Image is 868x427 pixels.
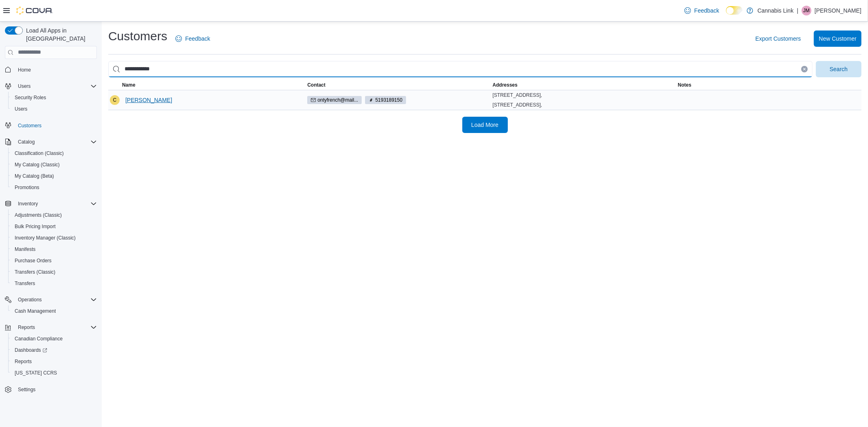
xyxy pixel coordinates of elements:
[11,256,55,266] a: Purchase Orders
[15,184,39,191] span: Promotions
[365,96,406,104] span: 5193189150
[15,65,34,75] a: Home
[15,81,97,91] span: Users
[122,92,175,108] button: [PERSON_NAME]
[15,295,97,305] span: Operations
[8,209,100,221] button: Adjustments (Classic)
[2,120,100,131] button: Customers
[8,148,100,159] button: Classification (Classic)
[18,139,35,145] span: Catalog
[11,267,59,277] a: Transfers (Classic)
[15,161,60,168] span: My Catalog (Classic)
[493,82,518,88] span: Addresses
[8,367,100,379] button: [US_STATE] CCRS
[11,148,67,158] a: Classification (Classic)
[802,6,811,15] div: Joshua Meanney
[15,106,27,112] span: Users
[15,308,56,314] span: Cash Management
[18,83,31,89] span: Users
[8,244,100,255] button: Manifests
[11,222,59,231] a: Bulk Pricing Import
[8,333,100,344] button: Canadian Compliance
[18,122,42,129] span: Customers
[15,385,39,394] a: Settings
[830,65,848,73] span: Search
[8,266,100,278] button: Transfers (Classic)
[11,183,43,192] a: Promotions
[11,357,97,366] span: Reports
[752,30,804,47] button: Export Customers
[8,255,100,266] button: Purchase Orders
[8,103,100,115] button: Users
[11,148,97,158] span: Classification (Classic)
[11,357,35,366] a: Reports
[471,121,498,129] span: Load More
[113,95,117,105] span: C
[15,322,38,332] button: Reports
[317,96,358,104] span: ontyfrench@mail...
[15,257,52,264] span: Purchase Orders
[185,35,210,43] span: Feedback
[5,61,97,417] nav: Complex example
[110,95,120,105] div: Chris
[493,92,675,98] div: [STREET_ADDRESS],
[15,295,45,305] button: Operations
[11,171,57,181] a: My Catalog (Beta)
[819,35,857,43] span: New Customer
[11,210,65,220] a: Adjustments (Classic)
[122,82,136,88] span: Name
[15,137,38,147] button: Catalog
[2,81,100,92] button: Users
[15,65,97,75] span: Home
[2,136,100,148] button: Catalog
[18,324,35,331] span: Reports
[18,386,35,393] span: Settings
[8,221,100,232] button: Bulk Pricing Import
[11,183,97,192] span: Promotions
[15,173,54,179] span: My Catalog (Beta)
[11,160,63,170] a: My Catalog (Classic)
[16,7,53,15] img: Cova
[8,305,100,317] button: Cash Management
[11,368,97,378] span: Washington CCRS
[15,81,34,91] button: Users
[8,182,100,193] button: Promotions
[8,159,100,170] button: My Catalog (Classic)
[15,269,55,275] span: Transfers (Classic)
[15,235,76,241] span: Inventory Manager (Classic)
[8,232,100,244] button: Inventory Manager (Classic)
[11,279,97,288] span: Transfers
[18,67,31,73] span: Home
[15,223,56,230] span: Bulk Pricing Import
[726,6,743,15] input: Dark Mode
[8,278,100,289] button: Transfers
[11,306,97,316] span: Cash Management
[15,384,97,394] span: Settings
[15,370,57,376] span: [US_STATE] CCRS
[15,121,45,131] a: Customers
[15,335,63,342] span: Canadian Compliance
[172,30,213,47] a: Feedback
[11,267,97,277] span: Transfers (Classic)
[15,199,41,209] button: Inventory
[11,334,97,344] span: Canadian Compliance
[678,82,691,88] span: Notes
[11,104,97,114] span: Users
[11,334,66,344] a: Canadian Compliance
[462,117,508,133] button: Load More
[11,93,49,102] a: Security Roles
[11,93,97,102] span: Security Roles
[11,233,97,243] span: Inventory Manager (Classic)
[15,322,97,332] span: Reports
[803,6,810,15] span: JM
[108,28,167,44] h1: Customers
[11,233,79,243] a: Inventory Manager (Classic)
[15,246,35,253] span: Manifests
[493,102,675,108] div: [STREET_ADDRESS],
[11,345,97,355] span: Dashboards
[18,200,38,207] span: Inventory
[11,160,97,170] span: My Catalog (Classic)
[15,358,32,365] span: Reports
[11,171,97,181] span: My Catalog (Beta)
